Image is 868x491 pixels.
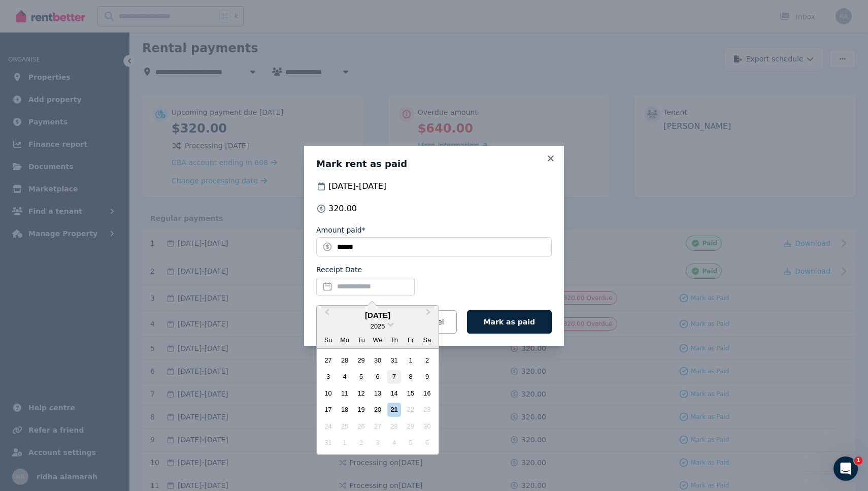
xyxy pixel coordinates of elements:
[371,419,384,433] div: Not available Wednesday, August 27th, 2025
[338,403,352,416] div: Choose Monday, August 18th, 2025
[321,403,335,416] div: Choose Sunday, August 17th, 2025
[387,403,401,416] div: Choose Thursday, August 21st, 2025
[387,419,401,433] div: Not available Thursday, August 28th, 2025
[387,386,401,400] div: Choose Thursday, August 14th, 2025
[328,180,386,192] span: [DATE] - [DATE]
[371,386,384,400] div: Choose Wednesday, August 13th, 2025
[387,436,401,449] div: Not available Thursday, September 4th, 2025
[338,436,352,449] div: Not available Monday, September 1st, 2025
[354,419,368,433] div: Not available Tuesday, August 26th, 2025
[316,265,362,275] label: Receipt Date
[338,370,352,383] div: Choose Monday, August 4th, 2025
[354,386,368,400] div: Choose Tuesday, August 12th, 2025
[833,456,858,481] iframe: Intercom live chat
[404,333,417,347] div: Fr
[484,318,535,326] span: Mark as paid
[404,403,417,416] div: Not available Friday, August 22nd, 2025
[404,353,417,367] div: Choose Friday, August 1st, 2025
[354,353,368,367] div: Choose Tuesday, July 29th, 2025
[338,353,352,367] div: Choose Monday, July 28th, 2025
[321,436,335,449] div: Not available Sunday, August 31st, 2025
[321,333,335,347] div: Su
[317,310,439,321] div: [DATE]
[354,436,368,449] div: Not available Tuesday, September 2nd, 2025
[371,353,384,367] div: Choose Wednesday, July 30th, 2025
[420,370,434,383] div: Choose Saturday, August 9th, 2025
[321,419,335,433] div: Not available Sunday, August 24th, 2025
[404,436,417,449] div: Not available Friday, September 5th, 2025
[854,456,862,465] span: 1
[318,307,334,323] button: Previous Month
[328,203,357,215] span: 320.00
[420,353,434,367] div: Choose Saturday, August 2nd, 2025
[420,419,434,433] div: Not available Saturday, August 30th, 2025
[321,353,335,367] div: Choose Sunday, July 27th, 2025
[371,436,384,449] div: Not available Wednesday, September 3rd, 2025
[371,333,384,347] div: We
[421,307,438,323] button: Next Month
[387,370,401,383] div: Choose Thursday, August 7th, 2025
[420,403,434,416] div: Not available Saturday, August 23rd, 2025
[338,333,352,347] div: Mo
[321,386,335,400] div: Choose Sunday, August 10th, 2025
[371,322,385,330] span: 2025
[354,403,368,416] div: Choose Tuesday, August 19th, 2025
[354,333,368,347] div: Tu
[467,310,552,334] button: Mark as paid
[404,386,417,400] div: Choose Friday, August 15th, 2025
[354,370,368,383] div: Choose Tuesday, August 5th, 2025
[387,333,401,347] div: Th
[338,386,352,400] div: Choose Monday, August 11th, 2025
[316,225,365,235] label: Amount paid*
[404,419,417,433] div: Not available Friday, August 29th, 2025
[420,386,434,400] div: Choose Saturday, August 16th, 2025
[387,353,401,367] div: Choose Thursday, July 31st, 2025
[338,419,352,433] div: Not available Monday, August 25th, 2025
[420,333,434,347] div: Sa
[371,370,384,383] div: Choose Wednesday, August 6th, 2025
[420,436,434,449] div: Not available Saturday, September 6th, 2025
[316,158,552,170] h3: Mark rent as paid
[321,370,335,383] div: Choose Sunday, August 3rd, 2025
[320,352,435,451] div: month 2025-08
[404,370,417,383] div: Choose Friday, August 8th, 2025
[371,403,384,416] div: Choose Wednesday, August 20th, 2025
